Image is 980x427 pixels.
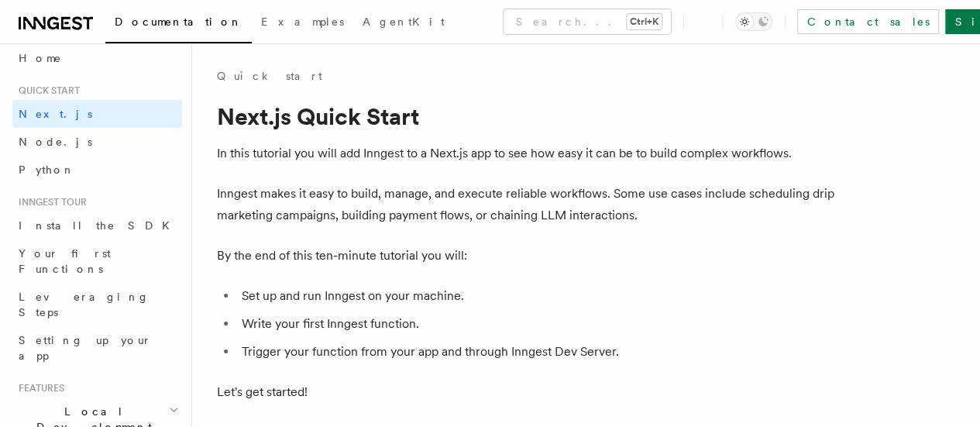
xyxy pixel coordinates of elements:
[19,50,62,66] span: Home
[237,341,837,363] li: Trigger your function from your app and through Inngest Dev Server.
[261,15,344,28] span: Examples
[19,247,111,275] span: Your first Functions
[797,9,939,34] a: Contact sales
[12,128,182,156] a: Node.js
[237,285,837,307] li: Set up and run Inngest on your machine.
[217,183,837,226] p: Inngest makes it easy to build, manage, and execute reliable workflows. Some use cases include sc...
[363,15,445,28] span: AgentKit
[627,14,662,29] kbd: Ctrl+K
[12,84,80,97] span: Quick start
[12,100,182,128] a: Next.js
[735,12,772,31] button: Toggle dark mode
[12,44,182,72] a: Home
[12,196,87,208] span: Inngest tour
[19,164,75,176] span: Python
[217,68,322,84] a: Quick start
[12,326,182,370] a: Setting up your app
[12,212,182,239] a: Install the SDK
[19,108,92,120] span: Next.js
[19,136,92,148] span: Node.js
[217,245,837,267] p: By the end of this ten-minute tutorial you will:
[12,283,182,326] a: Leveraging Steps
[19,219,179,232] span: Install the SDK
[237,313,837,335] li: Write your first Inngest function.
[19,291,150,319] span: Leveraging Steps
[12,156,182,184] a: Python
[217,381,837,403] p: Let's get started!
[115,15,242,28] span: Documentation
[217,102,837,130] h1: Next.js Quick Start
[105,5,252,43] a: Documentation
[217,143,837,164] p: In this tutorial you will add Inngest to a Next.js app to see how easy it can be to build complex...
[12,382,64,394] span: Features
[353,5,454,42] a: AgentKit
[12,239,182,283] a: Your first Functions
[504,9,671,34] button: Search...Ctrl+K
[252,5,353,42] a: Examples
[19,334,152,362] span: Setting up your app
